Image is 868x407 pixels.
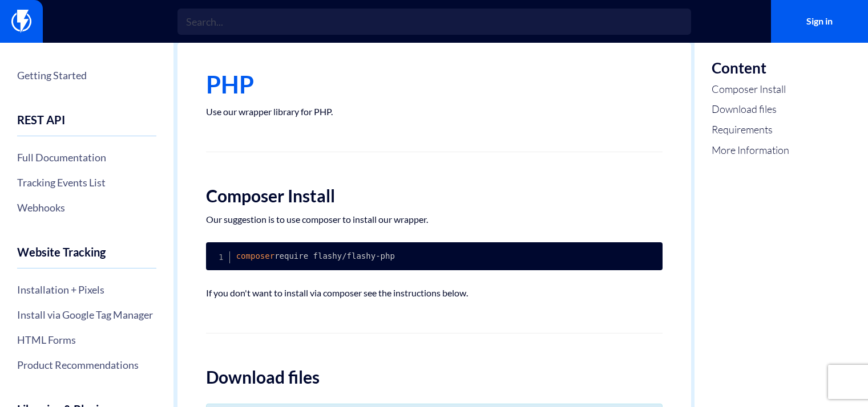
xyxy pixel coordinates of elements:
a: Getting Started [17,66,156,85]
h2: Composer Install [206,186,663,205]
p: Our suggestion is to use composer to install our wrapper. [206,214,663,225]
p: Use our wrapper library for PHP. [206,106,663,117]
a: Product Recommendations [17,355,156,375]
a: Tracking Events List [17,173,156,192]
span: composer [236,251,274,261]
h3: Content [712,60,789,76]
a: Composer Install [712,82,789,97]
h4: Website Tracking [17,246,156,268]
h4: REST API [17,113,156,136]
a: Webhooks [17,198,156,217]
a: HTML Forms [17,330,156,349]
h2: Download files [206,368,663,386]
h1: PHP [206,71,663,97]
code: require flashy/flashy-php [236,251,395,261]
a: Install via Google Tag Manager [17,305,156,324]
input: Search... [177,9,691,35]
a: Installation + Pixels [17,280,156,299]
a: Requirements [712,123,789,137]
a: More Information [712,143,789,158]
a: Full Documentation [17,148,156,167]
a: Download files [712,102,789,117]
p: If you don't want to install via composer see the instructions below. [206,287,663,299]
